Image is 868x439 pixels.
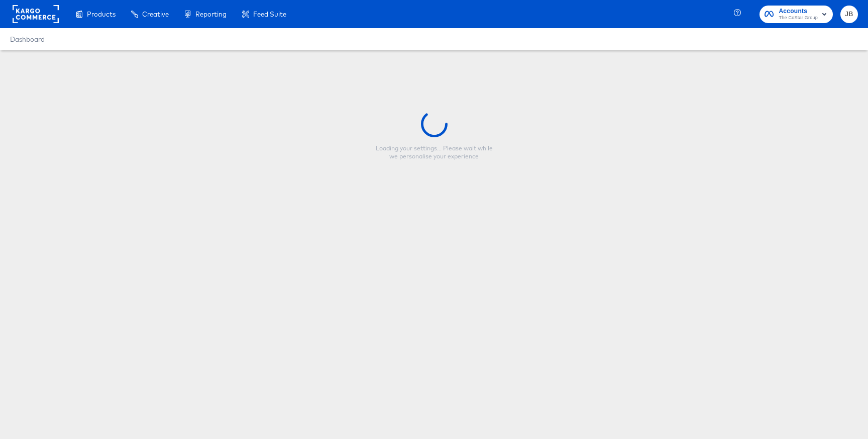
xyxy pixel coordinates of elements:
span: Products [87,10,116,18]
span: Feed Suite [253,10,286,18]
a: Dashboard [10,35,45,43]
span: JB [844,9,854,20]
button: AccountsThe CoStar Group [759,6,833,23]
button: JB [840,6,858,23]
div: Loading your settings... Please wait while we personalise your experience [371,144,497,160]
span: Reporting [195,10,227,18]
span: Accounts [779,6,818,17]
span: Creative [142,10,169,18]
span: The CoStar Group [779,14,818,22]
